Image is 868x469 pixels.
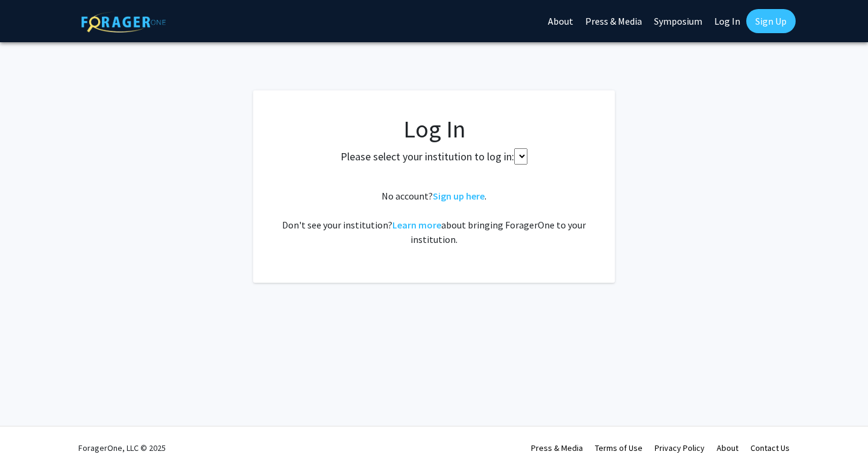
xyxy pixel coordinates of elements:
[81,11,166,33] img: ForagerOne Logo
[277,189,591,247] div: No account? . Don't see your institution? about bringing ForagerOne to your institution.
[717,442,738,453] a: About
[595,442,643,453] a: Terms of Use
[433,190,485,202] a: Sign up here
[9,415,51,460] iframe: Chat
[531,442,583,453] a: Press & Media
[655,442,705,453] a: Privacy Policy
[277,115,591,143] h1: Log In
[746,9,796,33] a: Sign Up
[341,148,514,165] label: Please select your institution to log in:
[750,442,790,453] a: Contact Us
[392,219,441,231] a: Learn more about bringing ForagerOne to your institution
[78,427,166,469] div: ForagerOne, LLC © 2025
